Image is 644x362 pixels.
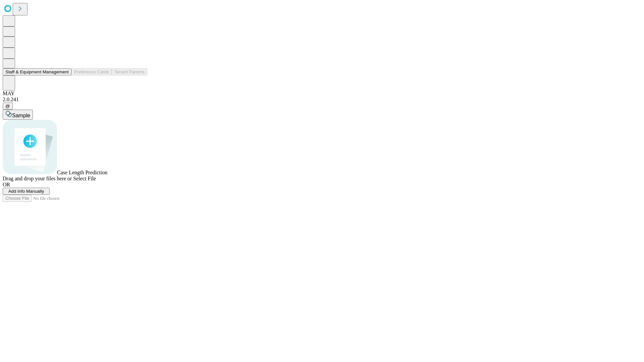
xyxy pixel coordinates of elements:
span: @ [5,104,10,109]
span: Select File [73,176,96,181]
span: OR [3,182,10,187]
div: 2.0.241 [3,97,641,103]
button: Staff & Equipment Management [3,68,71,75]
div: MAY [3,90,641,97]
button: Tenant Params [112,68,147,75]
span: Sample [12,113,30,118]
button: Sample [3,110,33,120]
span: Drag and drop your files here or [3,176,72,181]
span: Case Length Prediction [57,170,107,175]
button: @ [3,103,13,110]
button: Preference Cards [71,68,112,75]
button: Add Info Manually [3,188,50,195]
span: Add Info Manually [8,189,44,194]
